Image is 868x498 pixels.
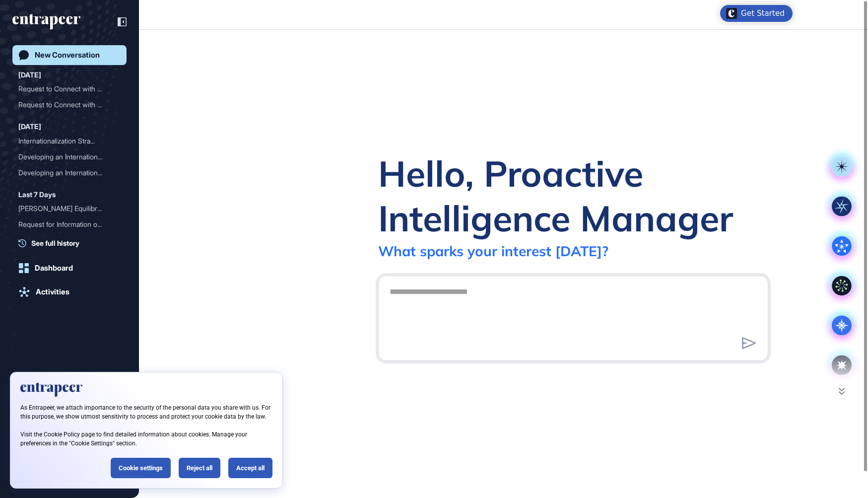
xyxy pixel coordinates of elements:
[18,165,121,181] div: Developing an Internationalization Strategy for Bulutistan: Country Selection, Investment Models,...
[18,189,56,201] div: Last 7 Days
[36,287,69,296] div: Activities
[720,5,793,22] div: Open Get Started checklist
[12,14,80,30] div: entrapeer-logo
[18,238,127,248] a: See full history
[18,133,121,149] div: Internationalization Strategy Development for Bulutistan: Market Assessment and Investment Models...
[18,81,121,97] div: Request to Connect with Reese
[18,81,113,97] div: Request to Connect with R...
[18,121,41,133] div: [DATE]
[31,238,79,248] span: See full history
[35,264,73,273] div: Dashboard
[726,8,737,19] img: launcher-image-alternative-text
[18,201,121,216] div: Nash Equilibrium or John Nash Inquiry
[18,201,113,216] div: [PERSON_NAME] Equilibrium or [PERSON_NAME] ...
[378,151,768,240] div: Hello, Proactive Intelligence Manager
[18,69,41,81] div: [DATE]
[18,97,113,113] div: Request to Connect with R...
[18,149,113,165] div: Developing an Internation...
[18,97,121,113] div: Request to Connect with Reese
[378,242,608,260] div: What sparks your interest [DATE]?
[18,216,121,232] div: Request for Information on Nash
[741,8,785,18] div: Get Started
[12,282,127,302] a: Activities
[35,51,100,60] div: New Conversation
[18,133,113,149] div: Internationalization Stra...
[12,45,127,65] a: New Conversation
[18,165,113,181] div: Developing an Internation...
[18,149,121,165] div: Developing an Internationalization Strategy for Bulutistan: Country Selection, Investment Models,...
[12,258,127,278] a: Dashboard
[18,216,113,232] div: Request for Information o...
